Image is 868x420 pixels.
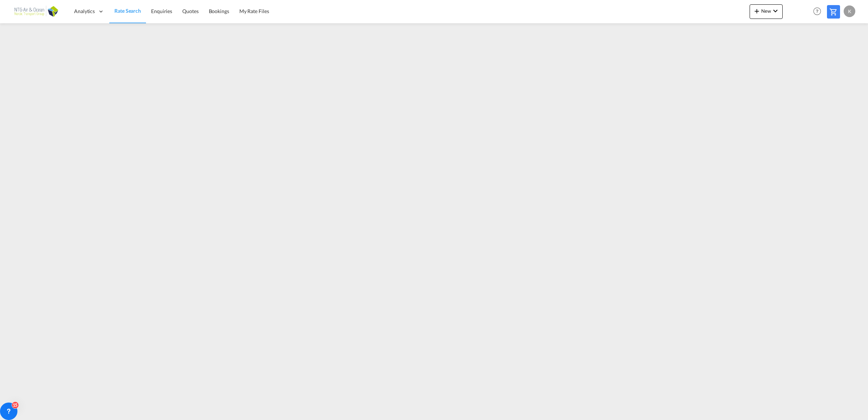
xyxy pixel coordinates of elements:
div: Help [811,5,827,18]
img: 24501a20ab7611ecb8bce1a71c18ae17.png [11,3,60,20]
span: Quotes [182,8,198,14]
span: New [753,8,780,14]
button: icon-plus 400-fgNewicon-chevron-down [750,4,783,19]
span: My Rate Files [239,8,269,14]
div: K [844,5,855,17]
span: Analytics [74,8,95,15]
md-icon: icon-chevron-down [771,7,780,15]
span: Help [811,5,823,17]
span: Enquiries [151,8,172,14]
md-icon: icon-plus 400-fg [753,7,761,15]
span: Rate Search [114,8,141,14]
span: Bookings [209,8,229,14]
